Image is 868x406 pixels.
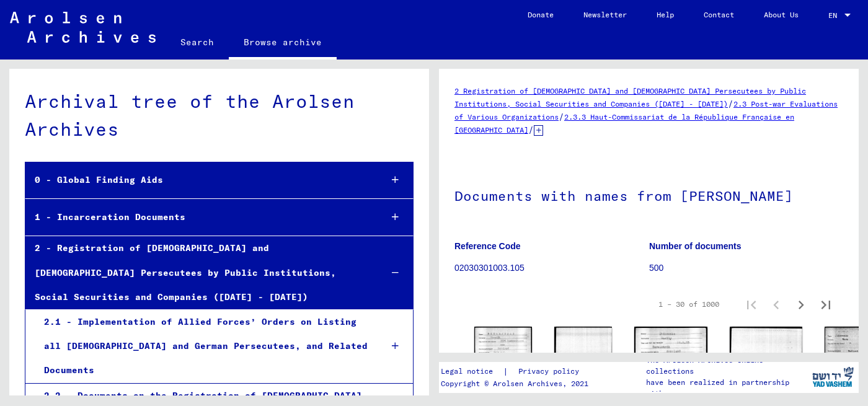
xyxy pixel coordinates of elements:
[646,355,806,377] p: The Arolsen Archives online collections
[454,241,521,251] b: Reference Code
[528,124,534,135] span: /
[454,112,794,135] a: 2.3.3 Haut-Commissariat de la République Française en [GEOGRAPHIC_DATA]
[229,27,337,60] a: Browse archive
[474,327,532,400] img: 001.jpg
[454,167,843,222] h1: Documents with names from [PERSON_NAME]
[813,292,838,317] button: Last page
[649,262,843,275] p: 500
[441,365,594,378] div: |
[789,292,813,317] button: Next page
[728,98,733,109] span: /
[35,310,371,383] div: 2.1 - Implementation of Allied Forces’ Orders on Listing all [DEMOGRAPHIC_DATA] and German Persec...
[649,241,742,251] b: Number of documents
[559,111,564,122] span: /
[441,365,503,378] a: Legal notice
[828,11,842,20] span: EN
[454,262,649,275] p: 02030301003.105
[646,377,806,399] p: have been realized in partnership with
[10,12,156,43] img: Arolsen_neg.svg
[25,236,371,309] div: 2 - Registration of [DEMOGRAPHIC_DATA] and [DEMOGRAPHIC_DATA] Persecutees by Public Institutions,...
[441,378,594,389] p: Copyright © Arolsen Archives, 2021
[739,292,764,317] button: First page
[508,365,594,378] a: Privacy policy
[25,205,371,229] div: 1 - Incarceration Documents
[25,168,371,192] div: 0 - Global Finding Aids
[764,292,789,317] button: Previous page
[658,299,719,310] div: 1 – 30 of 1000
[454,86,806,108] a: 2 Registration of [DEMOGRAPHIC_DATA] and [DEMOGRAPHIC_DATA] Persecutees by Public Institutions, S...
[810,361,856,392] img: yv_logo.png
[25,87,414,143] div: Archival tree of the Arolsen Archives
[166,27,229,57] a: Search
[554,327,612,400] img: 002.jpg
